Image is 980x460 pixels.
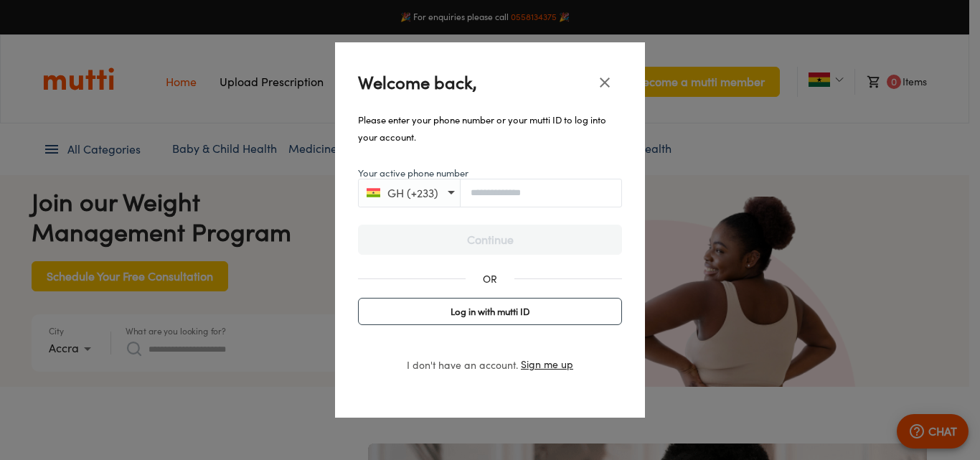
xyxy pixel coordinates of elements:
p: Welcome back, [358,70,588,95]
button: close [588,65,622,100]
div: I don't have an account. [358,356,622,374]
label: Your active phone number [358,166,468,180]
span: Log in with mutti ID [364,303,616,320]
p: Please enter your phone number or your mutti ID to log into your account. [358,111,622,146]
div: OR [474,263,506,295]
button: Sign me up [521,356,573,374]
button: GH (+233) [361,183,455,203]
button: Log in with mutti ID [358,298,622,325]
